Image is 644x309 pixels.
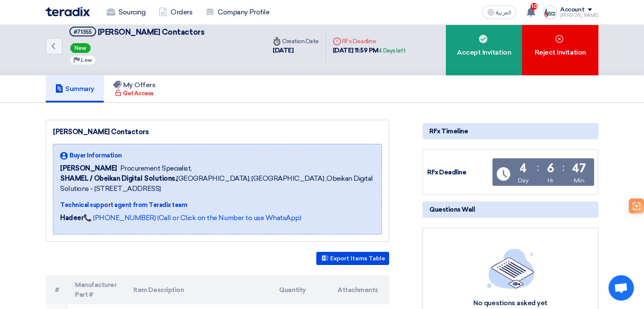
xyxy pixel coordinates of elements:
[518,176,529,185] div: Day
[574,176,585,185] div: Min
[69,151,122,160] span: Buyer Information
[46,275,68,304] th: #
[152,3,199,22] a: Orders
[531,3,537,10] span: 10
[68,275,127,304] th: Manufacturer Part #
[522,17,598,75] div: Reject Invitation
[427,168,491,177] div: RFx Deadline
[547,163,554,174] div: 6
[333,37,406,46] div: RFx Deadline
[273,37,319,46] div: Creation Date
[487,248,534,288] img: empty_state_list.svg
[81,57,92,63] span: Low
[537,160,539,175] div: :
[379,47,406,55] div: 4 Days left
[46,75,104,102] a: Summary
[273,46,319,55] div: [DATE]
[60,201,375,210] div: Technical support agent from Teradix team
[60,214,83,222] strong: Hadeer
[520,163,527,174] div: 4
[560,13,598,18] div: [PERSON_NAME]
[60,163,117,174] span: [PERSON_NAME]
[53,127,382,137] div: [PERSON_NAME] Contactors
[127,275,273,304] th: Item Description
[423,123,598,139] div: RFx Timeline
[113,81,156,89] h5: My Offers
[60,174,177,182] b: SHAMEL / Obeikan Digital Solutions,
[482,6,516,19] button: العربية
[115,89,153,98] div: Get Access
[104,75,165,102] a: My Offers Get Access
[100,3,152,22] a: Sourcing
[272,275,331,304] th: Quantity
[83,214,301,222] a: 📞 [PHONE_NUMBER] (Call or Click on the Number to use WhatsApp)
[560,6,584,14] div: Account
[331,275,389,304] th: Attachments
[572,163,586,174] div: 47
[55,85,94,93] h5: Summary
[98,28,204,37] span: [PERSON_NAME] Contactors
[120,163,192,174] span: Procurement Specialist,
[333,46,406,55] div: [DATE] 11:59 PM
[543,6,557,19] img: Screenshot___1725307363992.png
[429,205,475,214] span: Questions Wall
[496,10,511,16] span: العربية
[70,43,91,53] span: New
[562,160,564,175] div: :
[46,7,90,17] img: Teradix logo
[316,252,389,265] button: Export Items Table
[74,29,92,35] div: #71355
[608,275,634,301] div: Open chat
[60,174,375,194] span: [GEOGRAPHIC_DATA], [GEOGRAPHIC_DATA] ,Obeikan Digital Solutions - [STREET_ADDRESS]
[547,176,553,185] div: Hr
[439,299,583,308] div: No questions asked yet
[69,27,204,37] h5: EATON Contactors
[199,3,276,22] a: Company Profile
[446,17,522,75] div: Accept Invitation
